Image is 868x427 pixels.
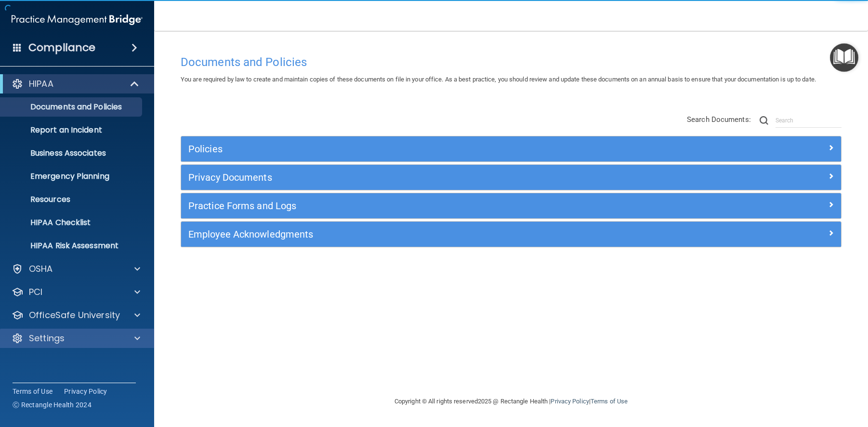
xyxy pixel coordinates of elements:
a: Terms of Use [13,387,53,396]
span: Ⓒ Rectangle Health 2024 [13,400,92,410]
h4: Documents and Policies [181,56,842,68]
button: Open Resource Center [830,43,858,72]
img: ic-search.3b580494.png [760,116,768,125]
h5: Privacy Documents [188,172,669,183]
div: Copyright © All rights reserved 2025 @ Rectangle Health | | [335,386,687,417]
p: Report an Incident [6,125,138,135]
a: Practice Forms and Logs [188,198,834,213]
p: HIPAA [29,78,53,90]
span: Search Documents: [687,115,751,124]
p: PCI [29,286,42,298]
a: Employee Acknowledgments [188,227,834,242]
p: Documents and Policies [6,102,138,112]
a: OfficeSafe University [12,309,140,321]
a: Settings [12,333,140,344]
p: Business Associates [6,148,138,158]
p: Emergency Planning [6,172,138,181]
p: OSHA [29,263,53,275]
span: You are required by law to create and maintain copies of these documents on file in your office. ... [181,76,816,83]
p: Resources [6,195,138,204]
p: HIPAA Checklist [6,218,138,227]
img: PMB logo [12,10,143,29]
p: HIPAA Risk Assessment [6,241,138,251]
a: Policies [188,141,834,157]
a: Privacy Policy [64,387,107,396]
h4: Compliance [28,41,95,54]
iframe: Drift Widget Chat Controller [701,359,856,397]
a: OSHA [12,263,140,275]
a: HIPAA [12,78,140,90]
p: Settings [29,333,65,344]
h5: Practice Forms and Logs [188,200,669,211]
a: Privacy Policy [551,398,589,405]
a: Terms of Use [591,398,628,405]
a: Privacy Documents [188,170,834,185]
h5: Employee Acknowledgments [188,229,669,240]
a: PCI [12,286,140,298]
p: OfficeSafe University [29,309,120,321]
h5: Policies [188,144,669,154]
input: Search [776,113,842,128]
